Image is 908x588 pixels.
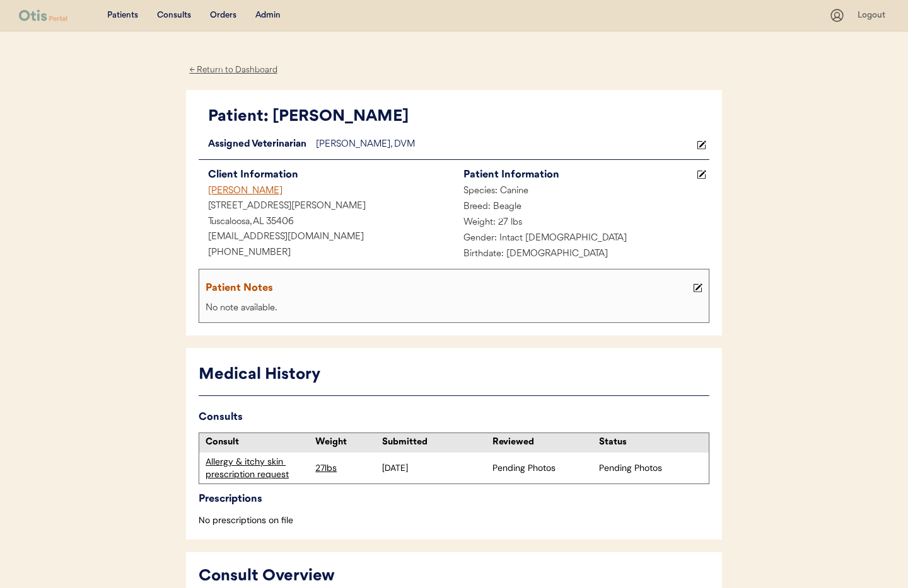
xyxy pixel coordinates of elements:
div: [PHONE_NUMBER] [199,246,454,261]
div: [PERSON_NAME], DVM [316,137,694,153]
div: 27lbs [315,462,379,475]
div: [EMAIL_ADDRESS][DOMAIN_NAME] [199,230,454,246]
div: Medical History [199,363,709,387]
div: Pending Photos [492,462,596,475]
div: Species: Canine [454,184,709,200]
div: [STREET_ADDRESS][PERSON_NAME] [199,199,454,215]
div: Pending Photos [599,462,702,475]
div: Patient: [PERSON_NAME] [208,105,709,129]
div: Orders [210,9,236,22]
div: Client Information [208,166,454,184]
div: Tuscaloosa, AL 35406 [199,215,454,230]
div: Consult [206,436,309,449]
div: [DATE] [382,462,486,475]
div: Gender: Intact [DEMOGRAPHIC_DATA] [454,231,709,247]
div: Assigned Veterinarian [199,137,316,153]
div: ← Return to Dashboard [186,63,281,77]
div: Status [599,436,702,449]
div: Logout [858,9,889,22]
div: Patient Information [463,166,694,184]
div: Prescriptions [199,490,709,508]
div: No prescriptions on file [199,514,709,527]
div: Submitted [382,436,486,449]
div: Consults [199,409,709,426]
div: Birthdate: [DEMOGRAPHIC_DATA] [454,247,709,263]
div: Weight [315,436,379,449]
div: Weight: 27 lbs [454,215,709,231]
div: Breed: Beagle [454,200,709,215]
div: Allergy & itchy skin prescription request [206,456,309,480]
div: Patients [107,9,138,22]
div: Admin [255,9,281,22]
div: Patient Notes [206,280,690,297]
div: Consults [157,9,191,22]
div: No note available. [202,301,706,317]
div: Reviewed [492,436,596,449]
div: [PERSON_NAME] [199,184,454,200]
